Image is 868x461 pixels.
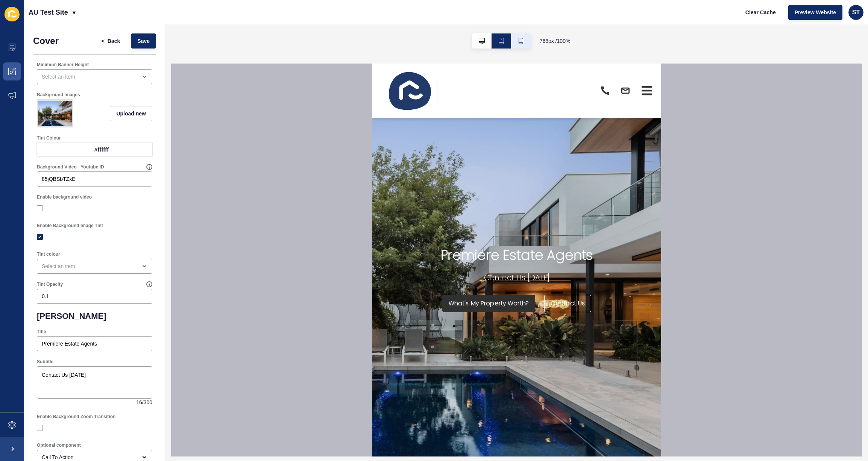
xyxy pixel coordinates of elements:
[108,37,120,45] span: Back
[95,33,127,49] button: <Back
[142,399,144,406] span: /
[739,5,782,20] button: Clear Cache
[37,281,63,287] label: Tint Opacity
[795,9,836,16] span: Preview Website
[37,135,61,141] label: Tint Colour
[9,2,65,52] img: logo
[37,442,81,448] label: Optional component
[144,399,152,406] span: 300
[37,92,80,98] label: Background Images
[137,37,150,45] span: Save
[37,164,104,170] label: Background Video - Youtube ID
[38,367,151,397] textarea: Contact Us [DATE]
[852,9,860,16] span: ST
[110,106,152,121] button: Upload new
[37,414,115,420] label: Enable Background Zoom Transition
[37,194,92,200] label: Enable background video
[37,329,46,335] label: Title
[51,143,152,156] div: #ffffff
[33,36,59,46] h1: Cover
[172,231,219,249] a: Contact Us
[112,209,177,219] h2: Contact Us [DATE]
[29,3,68,22] p: AU Test Site
[37,311,152,321] h2: [PERSON_NAME]
[37,62,89,68] label: Minimum Banner Height
[116,110,146,117] span: Upload new
[745,9,776,16] span: Clear Cache
[136,399,142,406] span: 16
[37,251,60,257] label: Tint colour
[131,33,156,49] button: Save
[37,359,53,365] label: Subtitle
[788,5,842,20] button: Preview Website
[37,223,103,229] label: Enable Background Image Tint
[38,101,72,126] img: aa53026229ea7509b0927f0f5315d01d.jpg
[68,183,221,200] h1: Premiere Estate Agents
[540,37,571,45] span: 768 px / 100 %
[102,37,105,45] span: <
[70,231,163,249] a: What's My Property Worth?
[37,259,152,274] div: open menu
[37,69,152,84] div: open menu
